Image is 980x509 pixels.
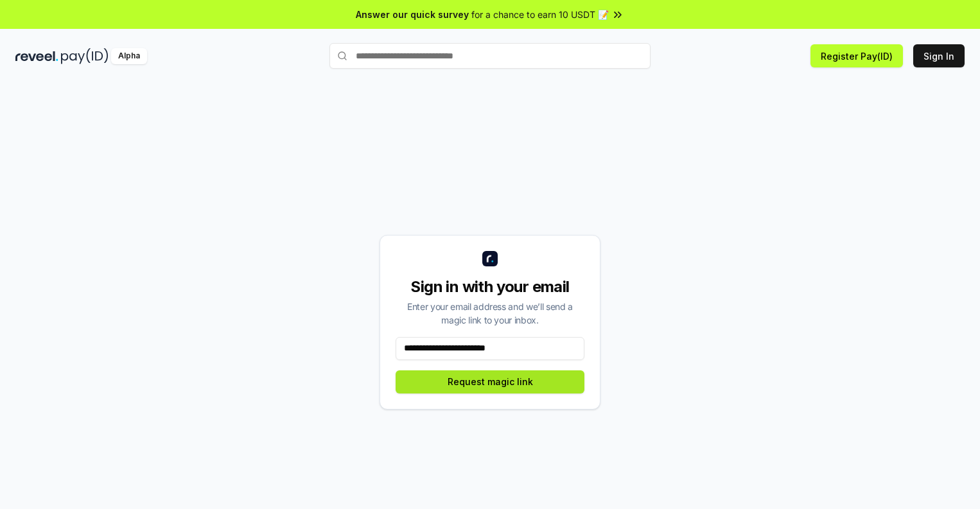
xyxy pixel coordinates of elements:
img: logo_small [482,251,498,266]
img: reveel_dark [15,48,58,64]
span: Answer our quick survey [356,8,469,21]
button: Request magic link [396,370,584,393]
div: Sign in with your email [396,277,584,297]
img: pay_id [61,48,109,64]
button: Register Pay(ID) [810,44,903,67]
button: Sign In [913,44,965,67]
span: for a chance to earn 10 USDT 📝 [471,8,609,21]
div: Alpha [111,48,147,64]
div: Enter your email address and we’ll send a magic link to your inbox. [396,300,584,327]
